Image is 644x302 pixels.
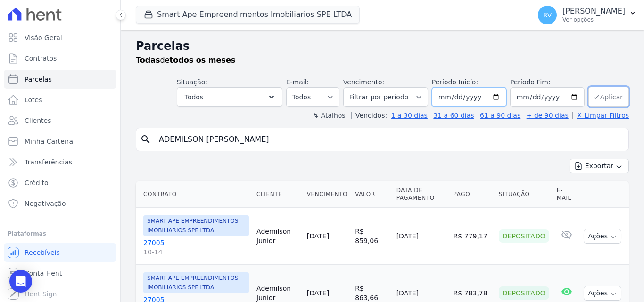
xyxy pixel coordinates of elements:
button: Ações [584,286,621,301]
td: R$ 859,06 [351,208,393,265]
button: RV [PERSON_NAME] Ver opções [530,2,644,28]
span: Todos [185,91,203,103]
button: Ações [584,229,621,244]
span: RV [543,12,552,18]
a: Contratos [4,49,116,68]
span: Crédito [25,178,49,188]
strong: Todas [136,56,160,65]
span: Parcelas [25,74,52,84]
a: ✗ Limpar Filtros [572,112,629,119]
label: Período Fim: [510,77,585,87]
p: [PERSON_NAME] [562,7,625,16]
a: 1 a 30 dias [391,112,428,119]
th: Vencimento [303,181,351,208]
label: Vencimento: [343,78,384,86]
button: Aplicar [588,87,629,107]
a: [DATE] [307,232,329,240]
th: Data de Pagamento [393,181,450,208]
button: Smart Ape Empreendimentos Imobiliarios SPE LTDA [136,6,360,24]
a: Recebíveis [4,243,116,262]
div: Depositado [499,286,549,300]
p: Ver opções [562,16,625,24]
a: Parcelas [4,70,116,89]
label: Situação: [177,78,207,86]
a: Clientes [4,111,116,130]
span: Negativação [25,199,66,208]
td: [DATE] [393,208,450,265]
div: Plataformas [8,228,113,239]
th: Pago [450,181,495,208]
th: Contrato [136,181,253,208]
span: Contratos [25,54,57,63]
button: Todos [177,87,282,107]
a: + de 90 dias [527,112,569,119]
span: Conta Hent [25,269,62,278]
a: 61 a 90 dias [480,112,520,119]
p: de [136,55,235,66]
a: 2700510-14 [143,238,249,257]
a: 31 a 60 dias [433,112,474,119]
span: SMART APE EMPREENDIMENTOS IMOBILIARIOS SPE LTDA [143,215,249,236]
label: Período Inicío: [432,78,478,86]
span: Transferências [25,157,72,167]
a: Crédito [4,173,116,192]
span: Visão Geral [25,33,62,42]
a: Transferências [4,153,116,171]
th: E-mail [553,181,580,208]
th: Situação [495,181,553,208]
label: ↯ Atalhos [313,112,345,119]
a: Visão Geral [4,28,116,47]
div: Open Intercom Messenger [9,270,32,293]
th: Valor [351,181,393,208]
td: Ademilson Junior [253,208,303,265]
label: E-mail: [286,78,309,86]
a: Minha Carteira [4,132,116,151]
span: SMART APE EMPREENDIMENTOS IMOBILIARIOS SPE LTDA [143,272,249,293]
td: R$ 779,17 [450,208,495,265]
span: Lotes [25,95,42,105]
a: Negativação [4,194,116,213]
span: 10-14 [143,247,249,257]
a: [DATE] [307,289,329,297]
span: Minha Carteira [25,137,73,146]
a: Conta Hent [4,264,116,283]
i: search [140,134,151,145]
th: Cliente [253,181,303,208]
span: Clientes [25,116,51,125]
strong: todos os meses [170,56,236,65]
label: Vencidos: [351,112,387,119]
button: Exportar [570,159,629,173]
a: Lotes [4,90,116,109]
input: Buscar por nome do lote ou do cliente [153,130,625,149]
div: Depositado [499,229,549,243]
h2: Parcelas [136,38,629,55]
span: Recebíveis [25,248,60,257]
